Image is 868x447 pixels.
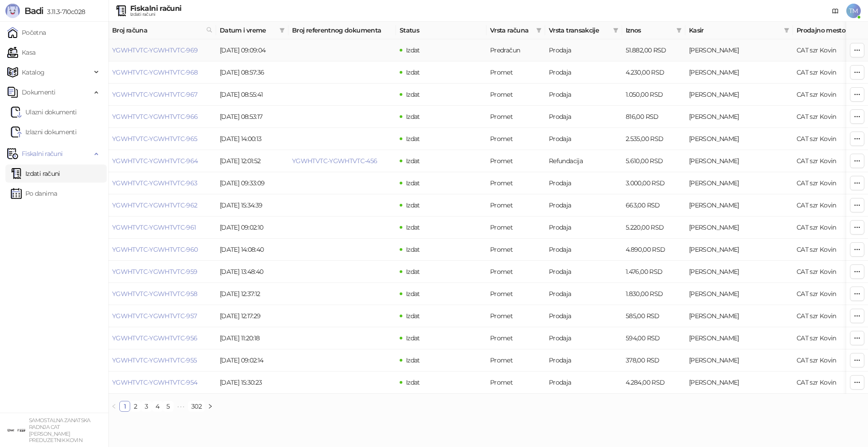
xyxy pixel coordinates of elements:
td: YGWHTVTC-YGWHTVTC-960 [108,239,216,261]
td: Promet [486,327,545,349]
td: Promet [486,84,545,106]
td: [DATE] 14:00:13 [216,128,288,150]
a: 3 [142,401,151,411]
span: ••• [174,401,188,412]
a: 302 [189,401,204,411]
span: Vrsta računa [490,25,533,35]
span: Izdat [406,245,420,254]
td: [DATE] 14:08:40 [216,239,288,261]
li: 302 [188,401,205,412]
button: left [108,401,119,412]
td: YGWHTVTC-YGWHTVTC-966 [108,106,216,128]
td: YGWHTVTC-YGWHTVTC-954 [108,372,216,394]
a: YGWHTVTC-YGWHTVTC-962 [112,201,198,209]
span: right [208,404,213,409]
td: Tatjana Micovic [685,84,793,106]
span: Izdat [406,179,420,187]
span: Izdat [406,290,420,298]
span: Broj računa [112,25,203,35]
span: Izdat [406,113,420,121]
td: Promet [486,372,545,394]
td: YGWHTVTC-YGWHTVTC-967 [108,84,216,106]
span: Izdat [406,135,420,143]
td: 585,00 RSD [622,305,685,327]
td: 816,00 RSD [622,106,685,128]
td: [DATE] 08:55:41 [216,84,288,106]
a: YGWHTVTC-YGWHTVTC-967 [112,90,198,99]
a: YGWHTVTC-YGWHTVTC-965 [112,135,198,143]
td: Promet [486,128,545,150]
td: YGWHTVTC-YGWHTVTC-968 [108,61,216,84]
td: Prodaja [545,372,622,394]
th: Vrsta transakcije [545,22,622,39]
span: Izdat [406,157,420,165]
td: [DATE] 08:53:17 [216,106,288,128]
span: Badi [24,5,43,16]
a: YGWHTVTC-YGWHTVTC-456 [292,157,377,165]
td: YGWHTVTC-YGWHTVTC-956 [108,327,216,349]
th: Kasir [685,22,793,39]
td: Prodaja [545,172,622,194]
a: YGWHTVTC-YGWHTVTC-958 [112,290,198,298]
td: Tatjana Micovic [685,216,793,239]
span: Datum i vreme [220,25,276,35]
td: Tatjana Micovic [685,283,793,305]
span: Iznos [626,25,673,35]
td: Prodaja [545,128,622,150]
td: Prodaja [545,305,622,327]
a: Dokumentacija [828,4,843,18]
button: right [205,401,216,412]
span: Izdat [406,90,420,99]
li: 3 [141,401,152,412]
td: 378,00 RSD [622,349,685,372]
td: Tatjana Micovic [685,61,793,84]
td: YGWHTVTC-YGWHTVTC-963 [108,172,216,194]
td: 1.830,00 RSD [622,283,685,305]
span: Izdat [406,378,420,386]
a: YGWHTVTC-YGWHTVTC-960 [112,245,198,254]
td: Promet [486,216,545,239]
td: YGWHTVTC-YGWHTVTC-965 [108,128,216,150]
td: Tatjana Micovic [685,372,793,394]
a: YGWHTVTC-YGWHTVTC-955 [112,356,197,364]
td: 1.476,00 RSD [622,261,685,283]
span: Izdat [406,223,420,231]
span: filter [675,24,684,37]
td: Tatjana Micovic [685,305,793,327]
td: [DATE] 12:37:12 [216,283,288,305]
a: 4 [152,401,162,411]
img: Logo [5,4,20,18]
td: [DATE] 08:57:36 [216,61,288,84]
span: filter [534,24,543,37]
td: Prodaja [545,216,622,239]
td: 4.890,00 RSD [622,239,685,261]
span: filter [278,24,287,37]
a: YGWHTVTC-YGWHTVTC-963 [112,179,198,187]
td: YGWHTVTC-YGWHTVTC-969 [108,39,216,61]
td: [DATE] 09:02:10 [216,216,288,239]
span: filter [784,28,789,33]
div: Fiskalni računi [130,5,181,12]
td: Predračun [486,39,545,61]
td: YGWHTVTC-YGWHTVTC-955 [108,349,216,372]
span: filter [279,28,285,33]
li: Sledeća strana [205,401,216,412]
td: [DATE] 15:30:23 [216,372,288,394]
td: Promet [486,61,545,84]
td: Tatjana Micovic [685,39,793,61]
a: YGWHTVTC-YGWHTVTC-968 [112,68,198,76]
td: [DATE] 09:02:14 [216,349,288,372]
td: Tatjana Micovic [685,128,793,150]
span: Izdat [406,68,420,76]
a: 1 [120,401,130,411]
td: Promet [486,283,545,305]
td: Prodaja [545,61,622,84]
td: Prodaja [545,194,622,216]
td: YGWHTVTC-YGWHTVTC-957 [108,305,216,327]
a: Izdati računi [11,165,60,183]
a: YGWHTVTC-YGWHTVTC-961 [112,223,196,231]
span: filter [782,24,791,37]
td: 1.050,00 RSD [622,84,685,106]
li: 5 [163,401,174,412]
td: YGWHTVTC-YGWHTVTC-964 [108,150,216,172]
